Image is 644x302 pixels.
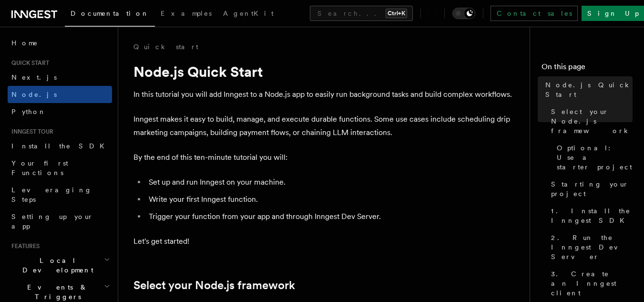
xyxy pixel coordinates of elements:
[133,88,515,101] p: In this tutorial you will add Inngest to a Node.js app to easily run background tasks and build c...
[161,10,212,17] span: Examples
[491,6,578,21] a: Contact sales
[553,139,633,176] a: Optional: Use a starter project
[310,6,413,21] button: Search...Ctrl+K
[8,181,112,208] a: Leveraging Steps
[11,91,57,98] span: Node.js
[11,38,38,48] span: Home
[8,128,53,135] span: Inngest tour
[551,233,633,261] span: 2. Run the Inngest Dev Server
[551,206,633,225] span: 1. Install the Inngest SDK
[11,159,68,177] span: Your first Functions
[155,3,217,26] a: Examples
[71,10,149,17] span: Documentation
[8,34,112,52] a: Home
[8,103,112,120] a: Python
[223,10,274,17] span: AgentKit
[8,59,49,67] span: Quick start
[133,235,515,248] p: Let's get started!
[452,8,475,19] button: Toggle dark mode
[8,69,112,86] a: Next.js
[551,269,633,298] span: 3. Create an Inngest client
[65,3,155,27] a: Documentation
[8,208,112,235] a: Setting up your app
[547,176,633,202] a: Starting your project
[8,252,112,279] button: Local Development
[133,113,515,139] p: Inngest makes it easy to build, manage, and execute durable functions. Some use cases include sch...
[547,202,633,229] a: 1. Install the Inngest SDK
[11,213,93,230] span: Setting up your app
[547,229,633,265] a: 2. Run the Inngest Dev Server
[8,282,104,302] span: Events & Triggers
[146,193,515,206] li: Write your first Inngest function.
[146,210,515,223] li: Trigger your function from your app and through Inngest Dev Server.
[547,265,633,302] a: 3. Create an Inngest client
[217,3,279,26] a: AgentKit
[133,42,198,52] a: Quick start
[8,155,112,181] a: Your first Functions
[8,242,40,250] span: Features
[133,279,295,292] a: Select your Node.js framework
[8,86,112,103] a: Node.js
[11,186,92,203] span: Leveraging Steps
[547,103,633,139] a: Select your Node.js framework
[146,176,515,189] li: Set up and run Inngest on your machine.
[133,63,515,80] h1: Node.js Quick Start
[551,179,633,198] span: Starting your project
[11,108,46,115] span: Python
[133,151,515,164] p: By the end of this ten-minute tutorial you will:
[557,143,633,172] span: Optional: Use a starter project
[386,9,407,18] kbd: Ctrl+K
[8,256,104,275] span: Local Development
[11,73,57,81] span: Next.js
[11,142,110,150] span: Install the SDK
[542,76,633,103] a: Node.js Quick Start
[551,107,633,135] span: Select your Node.js framework
[545,80,633,99] span: Node.js Quick Start
[8,137,112,155] a: Install the SDK
[542,61,633,76] h4: On this page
